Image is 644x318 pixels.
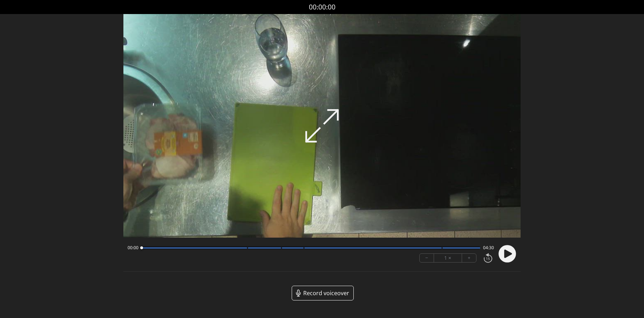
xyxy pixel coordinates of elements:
span: 04:30 [483,245,494,251]
a: Record voiceover [292,286,354,300]
div: 1 × [434,254,462,262]
span: 00:00 [128,245,138,251]
a: 00:00:00 [309,2,335,12]
button: + [462,254,476,262]
span: Record voiceover [303,289,349,297]
button: − [420,254,434,262]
